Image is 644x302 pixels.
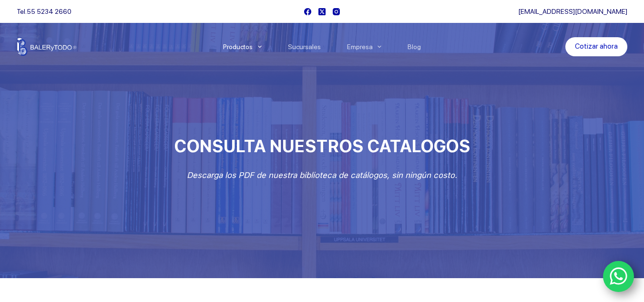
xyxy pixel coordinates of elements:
a: WhatsApp [603,261,634,292]
img: Balerytodo [17,38,76,56]
span: CONSULTA NUESTROS CATALOGOS [174,136,470,156]
nav: Menu Principal [210,23,434,71]
a: Facebook [304,8,311,15]
a: X (Twitter) [318,8,326,15]
span: Tel. [17,8,72,15]
em: Descarga los PDF de nuestra biblioteca de catálogos, sin ningún costo. [187,170,457,180]
a: Instagram [333,8,340,15]
a: 55 5234 2660 [27,8,72,15]
a: Cotizar ahora [565,37,627,56]
a: [EMAIL_ADDRESS][DOMAIN_NAME] [518,8,627,15]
